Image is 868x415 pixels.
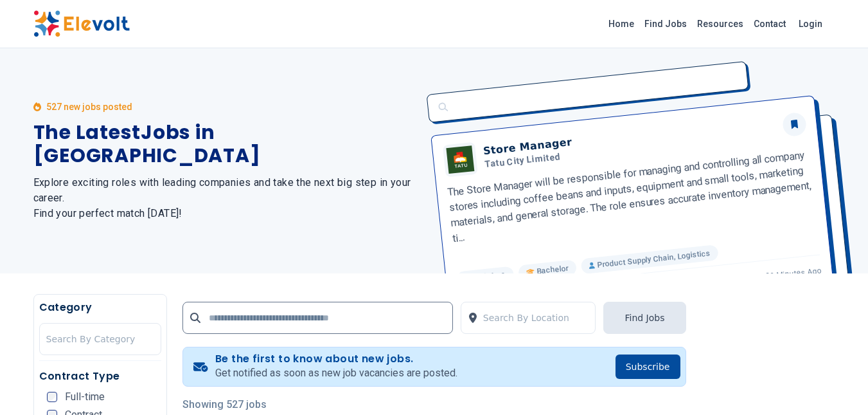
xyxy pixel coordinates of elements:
[65,392,105,402] span: Full-time
[46,100,132,113] p: 527 new jobs posted
[33,175,419,221] h2: Explore exciting roles with leading companies and take the next big step in your career. Find you...
[748,14,791,34] a: Contact
[33,121,419,167] h1: The Latest Jobs in [GEOGRAPHIC_DATA]
[692,14,748,34] a: Resources
[215,365,457,381] p: Get notified as soon as new job vacancies are posted.
[639,14,692,34] a: Find Jobs
[39,369,161,384] h5: Contract Type
[616,355,680,379] button: Subscribe
[215,353,457,365] h4: Be the first to know about new jobs.
[39,300,161,315] h5: Category
[603,302,686,334] button: Find Jobs
[603,14,639,34] a: Home
[33,10,130,37] img: Elevolt
[182,397,686,412] p: Showing 527 jobs
[791,11,830,37] a: Login
[47,392,57,402] input: Full-time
